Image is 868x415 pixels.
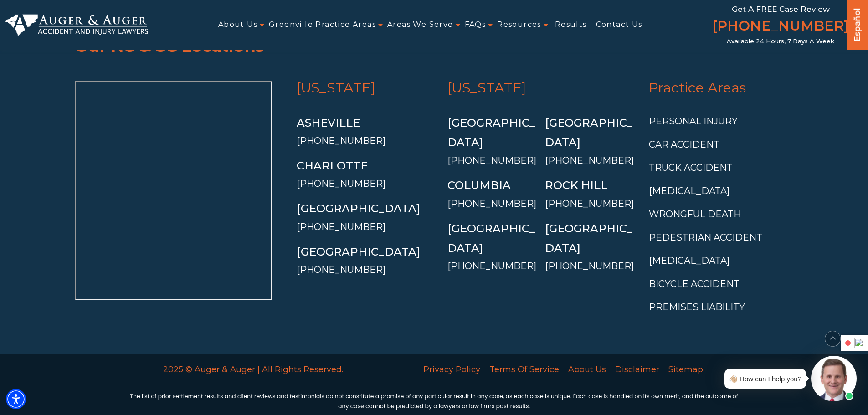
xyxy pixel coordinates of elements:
a: Disclaimer [611,360,664,379]
a: Results [555,15,587,35]
button: scroll to up [825,331,841,347]
p: 2025 © Auger & Auger | All Rights Reserved. [130,362,377,377]
a: Sitemap [664,360,708,379]
a: [GEOGRAPHIC_DATA] [545,116,632,149]
span: Get a FREE Case Review [732,5,830,14]
a: Charlotte [297,159,368,172]
a: Truck Accident [649,162,733,173]
a: [PHONE_NUMBER] [447,155,536,166]
a: [PHONE_NUMBER] [545,261,634,272]
a: Practice Areas [649,79,746,96]
a: [PHONE_NUMBER] [447,198,536,209]
div: Accessibility Menu [6,389,26,409]
a: Privacy Policy [419,360,485,379]
span: Available 24 Hours, 7 Days a Week [727,38,834,45]
a: Areas We Serve [387,15,453,35]
img: Intaker widget Avatar [811,356,857,401]
a: Resources [497,15,541,35]
a: [GEOGRAPHIC_DATA] [297,202,420,215]
a: [GEOGRAPHIC_DATA] [545,222,632,255]
img: Auger & Auger Accident and Injury Lawyers Logo [5,14,148,36]
span: Our NC & SC Locations [75,36,264,56]
a: Terms Of Service [485,360,564,379]
a: About Us [218,15,257,35]
div: 👋🏼 How can I help you? [729,373,801,385]
a: [PHONE_NUMBER] [712,16,849,38]
a: Rock Hill [545,179,607,192]
a: [PHONE_NUMBER] [297,264,385,275]
a: [PHONE_NUMBER] [297,135,385,146]
a: Greenville Practice Areas [269,15,376,35]
a: [PHONE_NUMBER] [545,198,634,209]
a: Car Accident [649,139,719,150]
a: Personal Injury [649,116,738,127]
a: FAQs [465,15,486,35]
a: [GEOGRAPHIC_DATA] [447,116,535,149]
a: [GEOGRAPHIC_DATA] [447,222,535,255]
a: [MEDICAL_DATA] [649,185,729,196]
a: [PHONE_NUMBER] [297,221,385,232]
a: Wrongful Death [649,209,741,220]
a: Pedestrian Accident [649,232,762,243]
a: About Us [564,360,611,379]
a: [MEDICAL_DATA] [649,255,729,266]
a: Asheville [297,116,360,129]
a: [US_STATE] [297,79,375,96]
a: [US_STATE] [447,79,526,96]
a: Columbia [447,179,511,192]
a: [PHONE_NUMBER] [545,155,634,166]
a: Bicycle Accident [649,278,740,289]
a: [PHONE_NUMBER] [297,178,385,189]
a: [PHONE_NUMBER] [447,261,536,272]
a: [GEOGRAPHIC_DATA] [297,245,420,258]
a: Contact Us [596,15,642,35]
a: Premises Liability [649,302,745,313]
